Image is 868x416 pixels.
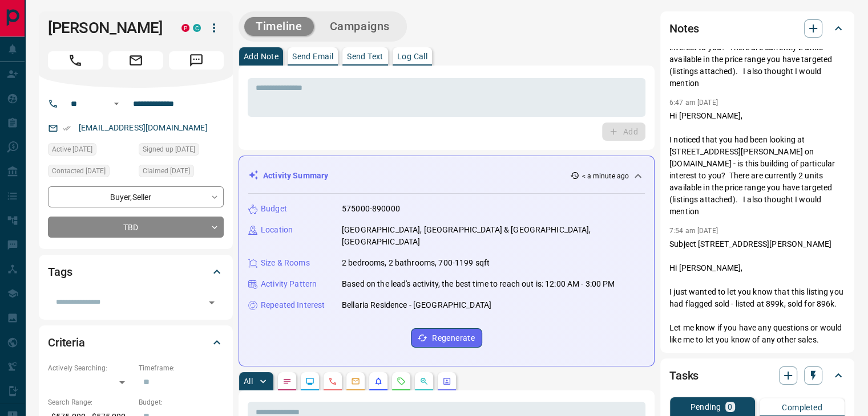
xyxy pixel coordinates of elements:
span: Message [169,51,224,70]
p: Size & Rooms [261,257,310,269]
svg: Email Verified [63,124,71,132]
p: Activity Pattern [261,278,317,290]
p: Add Note [244,52,278,60]
p: Send Email [292,52,333,60]
svg: Agent Actions [442,377,451,386]
button: Timeline [244,17,314,36]
div: Thu Dec 12 2024 [48,165,133,181]
div: property.ca [181,24,189,32]
div: Thu Dec 12 2024 [139,165,224,181]
p: Timeframe: [139,363,224,373]
div: Sun Apr 08 2018 [139,143,224,159]
div: Tags [48,258,224,286]
p: 7:54 am [DATE] [669,227,718,235]
svg: Notes [282,377,292,386]
p: < a minute ago [582,171,629,181]
button: Campaigns [318,17,401,36]
button: Open [204,295,220,311]
div: Sun Aug 17 2025 [48,143,133,159]
p: 2 bedrooms, 2 bathrooms, 700-1199 sqft [342,257,490,269]
span: Signed up [DATE] [143,144,195,155]
span: Claimed [DATE] [143,165,190,177]
span: Contacted [DATE] [52,165,106,177]
h2: Notes [669,19,699,38]
svg: Lead Browsing Activity [305,377,314,386]
svg: Emails [351,377,360,386]
p: All [244,377,253,385]
div: condos.ca [193,24,201,32]
p: Budget: [139,397,224,407]
h2: Tasks [669,366,699,385]
div: Notes [669,15,845,42]
span: Active [DATE] [52,144,92,155]
button: Open [110,97,123,111]
p: [GEOGRAPHIC_DATA], [GEOGRAPHIC_DATA] & [GEOGRAPHIC_DATA], [GEOGRAPHIC_DATA] [342,224,645,248]
svg: Opportunities [419,377,429,386]
a: [EMAIL_ADDRESS][DOMAIN_NAME] [79,123,208,132]
p: Completed [782,403,822,411]
svg: Calls [328,377,337,386]
p: Activity Summary [263,170,328,182]
p: Hi [PERSON_NAME], I noticed that you had been looking at [STREET_ADDRESS][PERSON_NAME] on [DOMAIN... [669,110,845,218]
svg: Requests [397,377,406,386]
div: Activity Summary< a minute ago [248,165,645,186]
div: Criteria [48,329,224,356]
p: 575000-890000 [342,203,400,215]
p: Pending [690,403,721,411]
p: Subject [STREET_ADDRESS][PERSON_NAME] Hi [PERSON_NAME], I just wanted to let you know that this l... [669,238,845,370]
p: 6:47 am [DATE] [669,99,718,107]
p: 0 [728,403,732,411]
p: Send Text [347,52,383,60]
p: Budget [261,203,287,215]
div: TBD [48,217,224,238]
p: Based on the lead's activity, the best time to reach out is: 12:00 AM - 3:00 PM [342,278,615,290]
p: Bellaria Residence - [GEOGRAPHIC_DATA] [342,299,491,311]
svg: Listing Alerts [374,377,383,386]
span: Email [108,51,163,70]
button: Regenerate [411,328,482,348]
p: Search Range: [48,397,133,407]
p: Repeated Interest [261,299,325,311]
p: Location [261,224,293,236]
p: Log Call [397,52,427,60]
p: Actively Searching: [48,363,133,373]
span: Call [48,51,103,70]
div: Tasks [669,362,845,389]
div: Buyer , Seller [48,186,224,207]
h2: Tags [48,263,72,281]
h2: Criteria [48,333,85,352]
h1: [PERSON_NAME] [48,19,164,37]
